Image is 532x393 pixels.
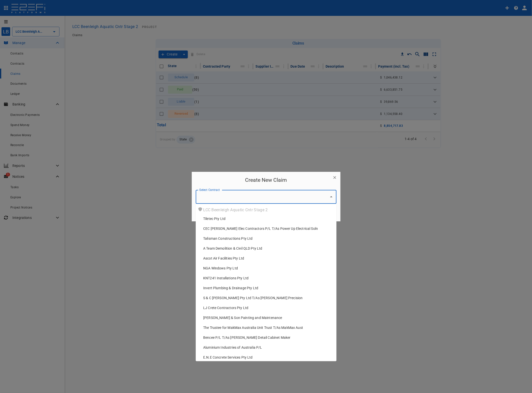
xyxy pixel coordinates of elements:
h5: Create New Claim [245,176,287,184]
button: Close [328,193,335,200]
span: The Trustee for MakMax Australia Unit Trust T/As MakMax Aust [203,325,303,330]
span: Talisman Constructions Pty Ltd [203,236,253,241]
span: Ascot Air Facilities Pty Ltd [203,256,244,261]
span: E.N.E Concrete Services Pty Ltd [203,355,253,360]
span: Tiletec Pty Ltd [203,216,225,221]
p: LCC Beenleigh Aquatic Cntr Stage 2 [196,206,336,214]
span: LJ Crete Contractors Pty Ltd [203,305,248,310]
span: KNT241 Installations Pty Ltd [203,276,249,281]
span: Bencee P/L T/As [PERSON_NAME] Detail Cabinet Maker [203,335,291,340]
span: A Team Demolition & Civil QLD Pty Ltd [203,246,262,251]
span: [PERSON_NAME] & Son Painting and Maintenance [203,315,282,320]
span: S & C [PERSON_NAME] Pty Ltd T/As [PERSON_NAME] Precision [203,295,303,300]
label: Select Contract [199,188,220,192]
span: Aluminium Industries of Australia P/L [203,345,262,350]
span: NGA Windows Pty Ltd [203,266,238,271]
span: Invert Plumbing & Drainage Pty Ltd [203,286,258,290]
span: CEC [PERSON_NAME] Elec Contractors P/L T/As Power Up Electrical Soln [203,226,318,231]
